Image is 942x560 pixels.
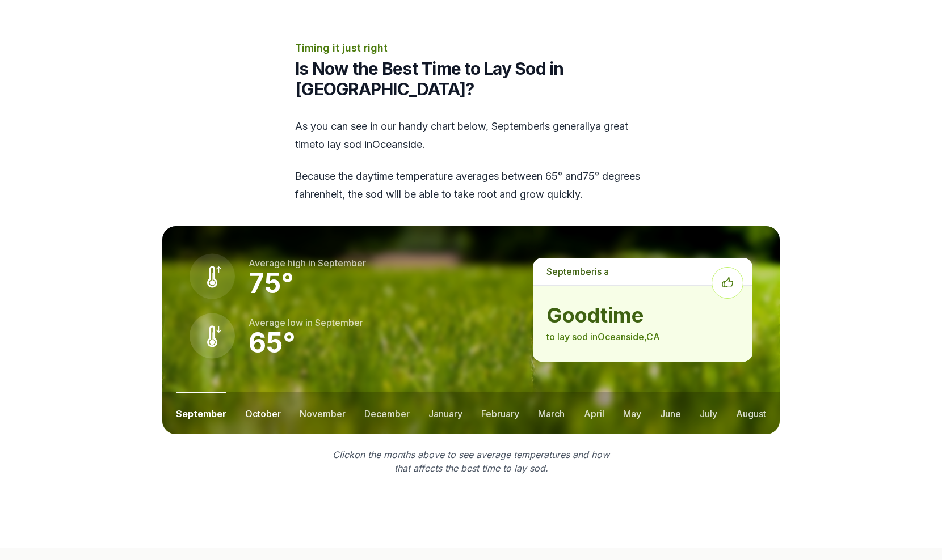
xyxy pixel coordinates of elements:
button: october [245,392,281,434]
p: Average low in [249,316,363,329]
span: september [546,266,595,277]
div: As you can see in our handy chart below, is generally a great time to lay sod in Oceanside . [295,117,647,203]
button: january [428,392,462,434]
strong: good time [546,304,739,326]
p: is a [533,258,752,285]
span: september [315,317,363,328]
p: Timing it just right [295,40,647,56]
button: august [736,392,766,434]
p: Average high in [249,256,366,270]
button: march [538,392,565,434]
p: Because the daytime temperature averages between 65 ° and 75 ° degrees fahrenheit, the sod will b... [295,167,647,203]
strong: 75 ° [249,266,294,300]
button: july [700,392,717,434]
button: february [481,392,519,434]
button: september [176,392,226,434]
button: may [623,392,641,434]
span: september [318,257,366,269]
button: april [584,392,604,434]
p: Click on the months above to see average temperatures and how that affects the best time to lay sod. [326,448,616,475]
button: november [300,392,346,434]
button: june [660,392,681,434]
strong: 65 ° [249,326,296,359]
p: to lay sod in Oceanside , CA [546,330,739,343]
h2: Is Now the Best Time to Lay Sod in [GEOGRAPHIC_DATA]? [295,58,647,99]
button: december [364,392,410,434]
span: september [491,120,543,132]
